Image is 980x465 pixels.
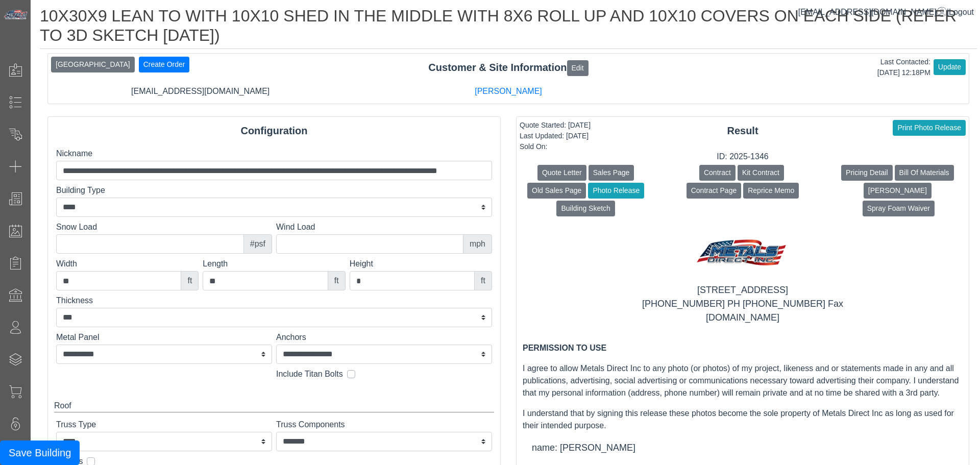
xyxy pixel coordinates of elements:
[46,85,354,97] div: [EMAIL_ADDRESS][DOMAIN_NAME]
[798,8,947,16] a: [EMAIL_ADDRESS][DOMAIN_NAME]
[203,258,345,270] label: Length
[949,8,974,16] span: Logout
[527,183,586,199] button: Old Sales Page
[276,419,492,431] label: Truss Components
[798,6,974,18] div: |
[743,183,799,199] button: Reprice Memo
[567,60,589,76] button: Edit
[517,151,969,163] div: ID: 2025-1346
[520,131,591,141] div: Last Updated: [DATE]
[863,201,935,216] button: Spray Foam Waiver
[523,407,963,432] div: I understand that by signing this release these photos become the sole property of Metals Direct ...
[474,271,492,290] div: ft
[56,295,492,307] label: Thickness
[517,123,969,138] div: Result
[523,362,963,399] div: I agree to allow Metals Direct Inc to any photo (or photos) of my project, likeness and or statem...
[523,274,963,334] div: [STREET_ADDRESS] [PHONE_NUMBER] PH [PHONE_NUMBER] Fax [DOMAIN_NAME]
[556,201,615,216] button: Building Sketch
[693,235,793,274] img: MD logo
[56,221,272,233] label: Snow Load
[699,165,736,181] button: Contract
[589,165,634,181] button: Sales Page
[864,183,932,199] button: [PERSON_NAME]
[56,258,199,270] label: Width
[48,60,969,76] div: Customer & Site Information
[56,419,272,431] label: Truss Type
[463,234,492,254] div: mph
[877,57,930,78] div: Last Contacted: [DATE] 12:18PM
[56,148,492,160] label: Nickname
[934,59,966,75] button: Update
[3,9,29,20] img: Metals Direct Inc Logo
[537,165,586,181] button: Quote Letter
[276,221,492,233] label: Wind Load
[738,165,784,181] button: Kit Contract
[328,271,346,290] div: ft
[475,87,542,95] a: [PERSON_NAME]
[687,183,742,199] button: Contract Page
[243,234,272,254] div: #psf
[523,342,963,354] div: Permission to use
[520,120,591,131] div: Quote Started: [DATE]
[588,183,644,199] button: Photo Release
[56,331,272,344] label: Metal Panel
[276,331,492,344] label: Anchors
[895,165,954,181] button: Bill Of Materials
[520,141,591,152] div: Sold On:
[841,165,892,181] button: Pricing Detail
[56,184,492,197] label: Building Type
[54,400,494,412] div: Roof
[139,57,190,72] button: Create Order
[893,120,966,136] button: Print Photo Release
[48,123,500,138] div: Configuration
[40,6,977,49] h1: 10X30X9 LEAN TO WITH 10X10 SHED IN THE MIDDLE WITH 8X6 ROLL UP AND 10X10 COVERS ON EACH SIDE (REF...
[181,271,199,290] div: ft
[276,368,343,380] label: Include Titan Bolts
[51,57,135,72] button: [GEOGRAPHIC_DATA]
[350,258,492,270] label: Height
